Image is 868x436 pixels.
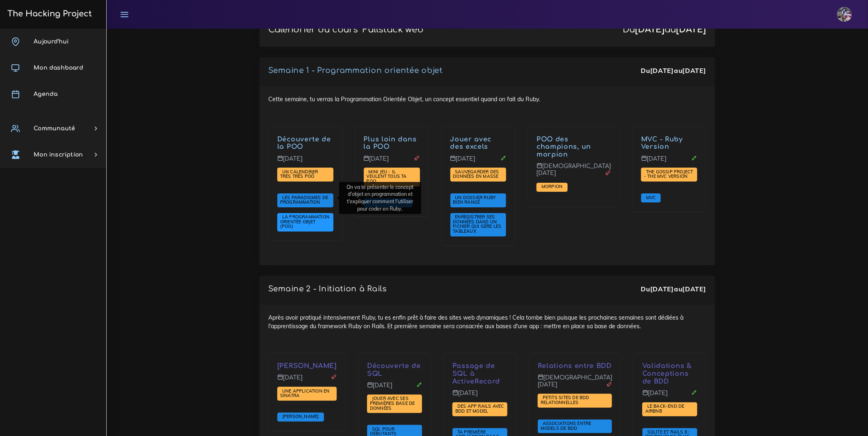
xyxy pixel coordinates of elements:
a: Sauvegarder des données en masse [453,169,501,180]
span: Mon inscription [34,152,83,158]
p: [DATE] [364,155,420,168]
div: Cette semaine, tu verras la Programmation Orientée Objet, un concept essentiel quand on fait du R... [260,86,715,265]
a: Mini jeu - il veulent tous ta POO [367,169,407,184]
p: Semaine 2 - Initiation à Rails [268,284,387,293]
p: [DATE] [450,155,507,168]
a: Enregistrer ses données dans un fichier qui gère les tableaux [453,214,502,234]
div: Du au [641,66,706,75]
span: Agenda [34,91,57,97]
p: Validations & Conceptions de BDD [642,362,697,385]
p: [DEMOGRAPHIC_DATA][DATE] [537,163,611,183]
a: Morpion [539,184,564,190]
p: [DEMOGRAPHIC_DATA][DATE] [538,374,612,394]
p: [DATE] [277,374,337,387]
a: The Gossip Project - The MVC version [644,169,693,180]
div: On va te présenter le concept d'objet en programmation et t'expliquer comment l'utiliser pour cod... [339,182,421,214]
p: Découverte de SQL [367,362,422,378]
span: The Gossip Project - The MVC version [644,169,693,179]
h3: The Hacking Project [5,9,92,18]
strong: [DATE] [635,25,665,34]
span: Jouer avec ses premières base de données [370,395,415,411]
a: Jouer avec des excels [450,136,492,151]
p: Calendrier du cours "Fullstack web" [268,25,425,35]
a: Plus loin dans la POO [364,136,417,151]
span: La Programmation Orientée Objet (POO) [280,214,329,229]
span: Associations entre models de BDD [541,420,592,431]
a: MVC - Ruby Version [641,136,683,151]
p: [DATE] [452,390,507,403]
p: [PERSON_NAME] [277,362,337,370]
span: Aujourd'hui [34,39,69,45]
img: eg54bupqcshyolnhdacp.jpg [837,7,852,22]
span: Petits sites de BDD relationnelles [541,395,589,405]
p: Passage de SQL à ActiveRecord [452,362,507,385]
a: POO des champions, un morpion [537,136,591,159]
a: La Programmation Orientée Objet (POO) [280,214,329,229]
div: Du au [641,284,706,294]
span: Sauvegarder des données en masse [453,169,501,179]
div: Du au [623,25,706,35]
span: Mini jeu - il veulent tous ta POO [367,169,407,184]
p: Relations entre BDD [538,362,612,370]
span: Un calendrier très très PÔÔ [280,169,318,179]
a: MVC [644,195,658,200]
strong: [DATE] [650,285,674,293]
p: [DATE] [367,382,422,395]
a: Un calendrier très très PÔÔ [280,169,318,180]
p: [DATE] [277,155,333,168]
span: Mon dashboard [34,65,83,71]
p: [DATE] [642,390,697,403]
a: Les paradigmes de programmation [280,195,329,205]
p: [DATE] [641,155,697,168]
span: Une application en Sinatra [280,388,330,399]
span: Des app Rails avec BDD et Model [455,403,504,414]
a: Semaine 1 - Programmation orientée objet [268,66,443,75]
a: Un dossier Ruby bien rangé [453,195,496,205]
span: [PERSON_NAME] [280,413,321,419]
span: Le Back-end de Airbnb [645,403,685,414]
span: Communauté [34,125,75,132]
strong: [DATE] [650,66,674,75]
a: Découverte de la POO [277,136,331,151]
strong: [DATE] [683,285,706,293]
strong: [DATE] [676,25,706,34]
strong: [DATE] [683,66,706,75]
